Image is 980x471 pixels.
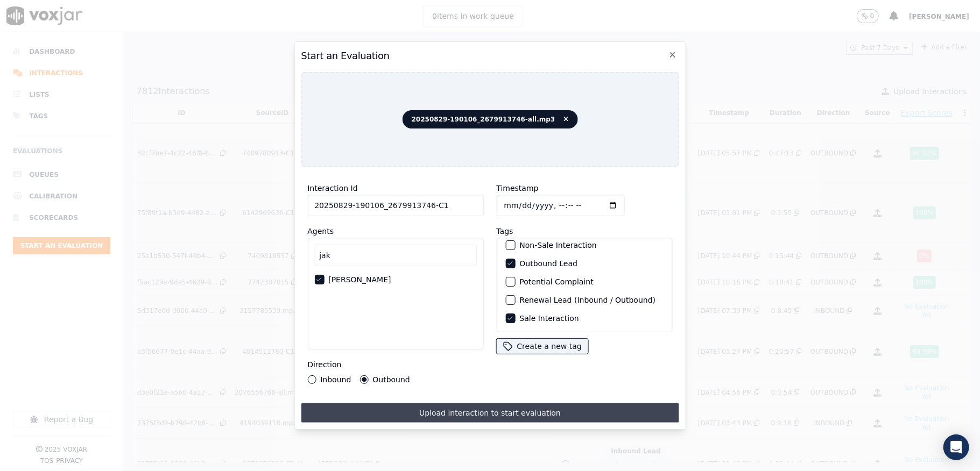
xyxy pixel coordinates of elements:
label: Tags [496,227,513,236]
input: reference id, file name, etc [307,195,483,216]
label: Agents [307,227,334,236]
h2: Start an Evaluation [301,48,679,63]
input: Search Agents... [314,245,476,266]
span: 20250829-190106_2679913746-all.mp3 [403,110,578,129]
button: Create a new tag [496,339,588,354]
label: Non-Sale Interaction [519,241,596,249]
label: Renewal Lead (Inbound / Outbound) [519,296,655,304]
label: Direction [307,360,341,369]
label: [PERSON_NAME] [328,276,391,283]
label: Inbound [320,376,351,383]
label: Outbound Lead [519,260,577,267]
label: Outbound [372,376,410,383]
button: Upload interaction to start evaluation [301,403,679,423]
label: Timestamp [496,184,538,192]
label: Sale Interaction [519,315,579,322]
label: Interaction Id [307,184,357,192]
div: Open Intercom Messenger [943,434,969,460]
label: Potential Complaint [519,278,593,286]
